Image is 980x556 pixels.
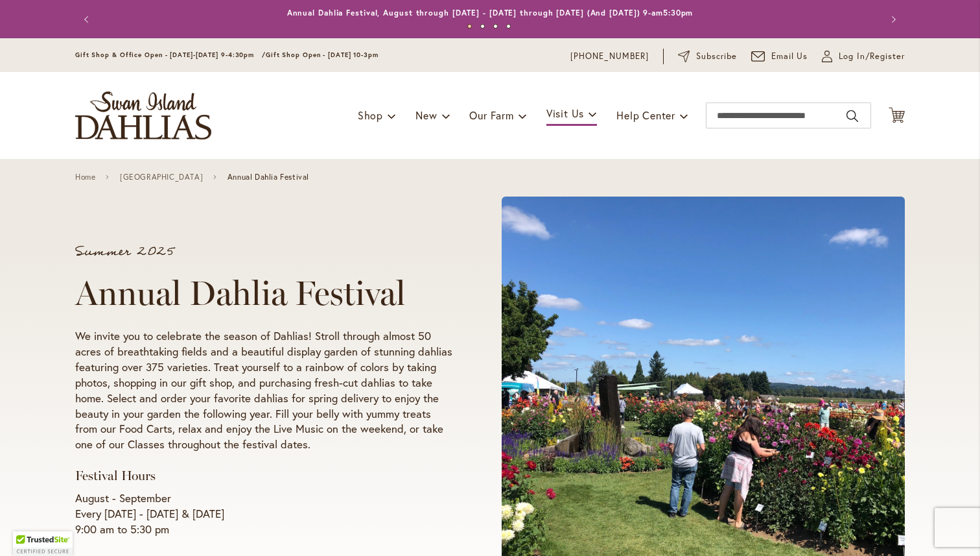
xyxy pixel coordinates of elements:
[75,245,452,258] p: Summer 2025
[822,50,905,63] a: Log In/Register
[287,8,694,18] a: Annual Dahlia Festival, August through [DATE] - [DATE] through [DATE] (And [DATE]) 9-am5:30pm
[75,173,95,182] a: Home
[266,51,379,59] span: Gift Shop Open - [DATE] 10-3pm
[227,173,309,182] span: Annual Dahlia Festival
[13,531,73,556] div: TrustedSite Certified
[771,50,808,63] span: Email Us
[493,24,498,29] button: 3 of 4
[75,91,211,139] a: store logo
[75,468,452,484] h3: Festival Hours
[546,106,584,120] span: Visit Us
[75,51,266,59] span: Gift Shop & Office Open - [DATE]-[DATE] 9-4:30pm /
[120,173,203,182] a: [GEOGRAPHIC_DATA]
[839,50,905,63] span: Log In/Register
[469,108,513,122] span: Our Farm
[879,6,905,32] button: Next
[75,490,452,537] p: August - September Every [DATE] - [DATE] & [DATE] 9:00 am to 5:30 pm
[616,108,675,122] span: Help Center
[480,24,485,29] button: 2 of 4
[570,50,649,63] a: [PHONE_NUMBER]
[358,108,383,122] span: Shop
[678,50,737,63] a: Subscribe
[467,24,472,29] button: 1 of 4
[75,328,452,453] p: We invite you to celebrate the season of Dahlias! Stroll through almost 50 acres of breathtaking ...
[696,50,737,63] span: Subscribe
[506,24,511,29] button: 4 of 4
[751,50,808,63] a: Email Us
[75,274,452,313] h1: Annual Dahlia Festival
[415,108,437,122] span: New
[75,6,101,32] button: Previous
